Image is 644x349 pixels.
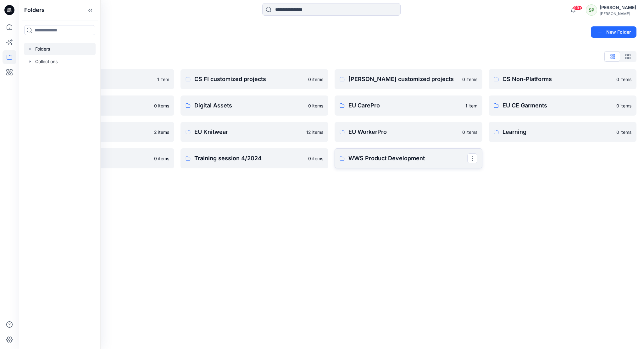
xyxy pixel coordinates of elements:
[180,122,328,142] a: EU Knitwear12 items
[586,4,597,16] div: SP
[306,129,323,135] p: 12 items
[154,155,169,162] p: 0 items
[489,95,636,116] a: EU CE Garments0 items
[591,26,636,38] button: New Folder
[335,69,482,89] a: [PERSON_NAME] customized projects0 items
[335,95,482,116] a: EU CarePro1 item
[616,76,631,83] p: 0 items
[194,154,304,163] p: Training session 4/2024
[194,101,304,110] p: Digital Assets
[335,148,482,168] a: WWS Product Development
[600,4,636,11] div: [PERSON_NAME]
[157,76,169,83] p: 1 item
[308,155,323,162] p: 0 items
[194,128,303,136] p: EU Knitwear
[348,75,458,84] p: [PERSON_NAME] customized projects
[462,129,477,135] p: 0 items
[462,76,477,83] p: 0 items
[502,101,613,110] p: EU CE Garments
[348,101,462,110] p: EU CarePro
[180,148,328,168] a: Training session 4/20240 items
[573,5,582,10] span: 99+
[348,128,458,136] p: EU WorkerPro
[335,122,482,142] a: EU WorkerPro0 items
[489,69,636,89] a: CS Non-Platforms0 items
[154,102,169,109] p: 0 items
[600,11,636,16] div: [PERSON_NAME]
[194,75,304,84] p: CS FI customized projects
[308,76,323,83] p: 0 items
[616,102,631,109] p: 0 items
[308,102,323,109] p: 0 items
[465,102,477,109] p: 1 item
[154,129,169,135] p: 2 items
[348,154,467,163] p: WWS Product Development
[180,69,328,89] a: CS FI customized projects0 items
[502,128,613,136] p: Learning
[502,75,613,84] p: CS Non-Platforms
[180,95,328,116] a: Digital Assets0 items
[616,129,631,135] p: 0 items
[489,122,636,142] a: Learning0 items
